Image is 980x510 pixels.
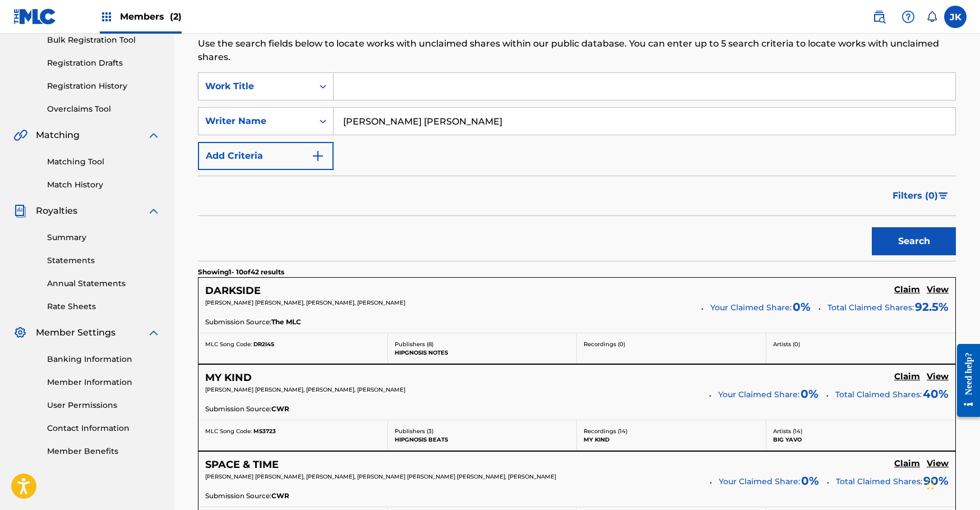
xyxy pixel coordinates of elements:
[927,371,949,382] h5: View
[198,37,956,64] p: Use the search fields below to locate works with unclaimed shares within our public database. You...
[13,326,27,339] img: Member Settings
[868,6,890,28] a: Public Search
[894,458,920,469] h5: Claim
[47,422,160,434] a: Contact Information
[395,340,570,348] p: Publishers ( 8 )
[395,427,570,435] p: Publishers ( 3 )
[47,34,160,46] a: Bulk Registration Tool
[872,227,956,255] button: Search
[205,458,279,471] h5: SPACE & TIME
[944,6,967,28] div: User Menu
[915,298,949,315] span: 92.5 %
[927,284,949,295] h5: View
[395,348,570,357] p: HIPGNOSIS NOTES
[205,317,271,327] span: Submission Source:
[584,340,759,348] p: Recordings ( 0 )
[47,445,160,457] a: Member Benefits
[801,385,819,402] span: 0 %
[205,371,252,384] h5: MY KIND
[147,326,160,339] img: expand
[198,142,334,170] button: Add Criteria
[584,427,759,435] p: Recordings ( 14 )
[47,80,160,92] a: Registration History
[773,427,949,435] p: Artists ( 14 )
[205,114,306,128] div: Writer Name
[828,302,914,313] span: Total Claimed Shares:
[836,476,922,486] span: Total Claimed Shares:
[13,204,27,218] img: Royalties
[205,341,252,348] span: MLC Song Code:
[100,10,113,24] img: Top Rightsholders
[886,182,956,210] button: Filters (0)
[894,371,920,382] h5: Claim
[253,341,274,348] span: DR2I4S
[924,456,980,510] iframe: Chat Widget
[47,399,160,411] a: User Permissions
[47,376,160,388] a: Member Information
[894,284,920,295] h5: Claim
[47,103,160,115] a: Overclaims Tool
[47,232,160,243] a: Summary
[205,491,271,501] span: Submission Source:
[205,428,252,435] span: MLC Song Code:
[205,299,405,306] span: [PERSON_NAME] [PERSON_NAME], [PERSON_NAME], [PERSON_NAME]
[13,128,27,142] img: Matching
[710,302,792,314] span: Your Claimed Share:
[147,128,160,142] img: expand
[271,404,289,414] span: CWR
[170,11,182,22] span: (2)
[773,340,949,348] p: Artists ( 0 )
[47,278,160,290] a: Annual Statements
[36,128,80,142] span: Matching
[47,301,160,313] a: Rate Sheets
[923,385,949,402] span: 40 %
[927,371,949,384] a: View
[927,284,949,297] a: View
[395,435,570,444] p: HIPGNOSIS BEATS
[36,204,77,218] span: Royalties
[205,404,271,414] span: Submission Source:
[120,10,182,23] span: Members
[897,6,919,28] div: Help
[47,255,160,267] a: Statements
[198,72,956,261] form: Search Form
[205,386,405,393] span: [PERSON_NAME] [PERSON_NAME], [PERSON_NAME], [PERSON_NAME]
[47,353,160,365] a: Banking Information
[719,476,800,488] span: Your Claimed Share:
[773,435,949,444] p: BIG YAVO
[872,10,886,24] img: search
[271,317,301,327] span: The MLC
[793,298,811,315] span: 0 %
[253,428,276,435] span: MS3723
[47,179,160,191] a: Match History
[205,473,556,480] span: [PERSON_NAME] [PERSON_NAME], [PERSON_NAME], [PERSON_NAME] [PERSON_NAME] [PERSON_NAME], [PERSON_NAME]
[13,8,57,25] img: MLC Logo
[198,267,284,277] p: Showing 1 - 10 of 42 results
[147,204,160,218] img: expand
[47,156,160,168] a: Matching Tool
[923,472,949,489] span: 90 %
[835,389,922,399] span: Total Claimed Shares:
[926,11,937,22] div: Notifications
[893,189,938,203] span: Filters ( 0 )
[584,435,759,444] p: MY KIND
[47,57,160,69] a: Registration Drafts
[36,326,115,339] span: Member Settings
[271,491,289,501] span: CWR
[949,336,980,426] iframe: Resource Center
[205,80,306,93] div: Work Title
[801,472,819,489] span: 0 %
[902,10,915,24] img: help
[311,149,325,163] img: 9d2ae6d4665cec9f34b9.svg
[939,192,948,199] img: filter
[927,467,934,501] div: Drag
[205,284,261,297] h5: DARKSIDE
[718,389,799,401] span: Your Claimed Share:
